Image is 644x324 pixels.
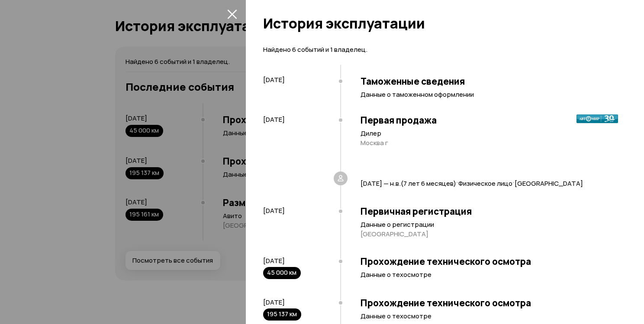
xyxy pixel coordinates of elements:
[361,230,618,238] p: [GEOGRAPHIC_DATA]
[361,179,456,188] span: [DATE] — н.в. ( 7 лет 6 месяцев )
[576,114,618,123] img: logo
[263,75,285,84] span: [DATE]
[361,270,618,279] p: Данные о техосмотре
[361,139,618,147] p: Москва г
[512,175,515,189] span: ·
[361,90,618,99] p: Данные о таможенном оформлении
[456,175,458,189] span: ·
[361,220,618,229] p: Данные о регистрации
[263,45,618,54] p: Найдено 6 событий и 1 владелец.
[361,206,618,217] h3: Первичная регистрация
[263,298,285,307] span: [DATE]
[263,256,285,265] span: [DATE]
[225,7,239,21] button: закрыть
[263,115,285,124] span: [DATE]
[263,206,285,215] span: [DATE]
[515,179,583,188] span: [GEOGRAPHIC_DATA]
[263,308,301,321] div: 195 137 км
[263,267,301,279] div: 45 000 км
[361,129,618,138] p: Дилер
[361,76,618,87] h3: Таможенные сведения
[361,114,618,126] h3: Первая продажа
[458,179,512,188] span: Физическое лицо
[361,256,618,267] h3: Прохождение технического осмотра
[361,297,618,308] h3: Прохождение технического осмотра
[361,312,618,321] p: Данные о техосмотре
